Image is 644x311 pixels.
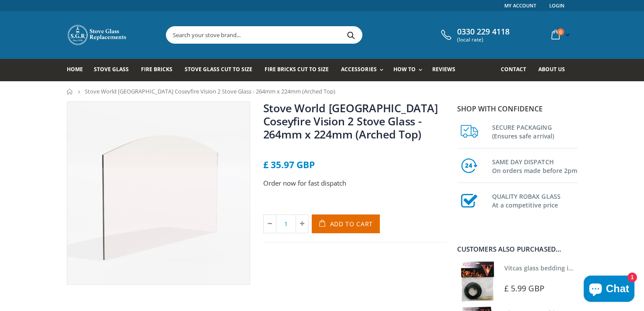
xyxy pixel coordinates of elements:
[263,100,438,142] a: Stove World [GEOGRAPHIC_DATA] Coseyfire Vision 2 Stove Glass - 264mm x 224mm (Arched Top)
[67,66,83,73] span: Home
[67,59,90,81] a: Home
[492,121,578,141] h3: SECURE PACKAGING (Ensures safe arrival)
[341,59,387,81] a: Accessories
[141,59,179,81] a: Fire Bricks
[265,59,335,81] a: Fire Bricks Cut To Size
[492,156,578,175] h3: SAME DAY DISPATCH On orders made before 2pm
[548,26,572,43] a: 0
[439,27,510,43] a: 0330 229 4118 (local rate)
[557,28,564,35] span: 0
[393,66,416,73] span: How To
[263,178,447,188] p: Order now for fast dispatch
[457,246,578,252] div: Customers also purchased...
[67,24,128,46] img: Stove Glass Replacement
[263,159,315,171] span: £ 35.97 GBP
[538,66,565,73] span: About us
[492,190,578,210] h3: QUALITY ROBAX GLASS At a competitive price
[330,220,373,228] span: Add to Cart
[432,66,455,73] span: Reviews
[457,104,578,114] p: Shop with confidence
[504,283,544,294] span: £ 5.99 GBP
[432,59,462,81] a: Reviews
[393,59,427,81] a: How To
[501,66,526,73] span: Contact
[341,27,361,43] button: Search
[67,102,250,284] img: ArchedTopstoveglass3_27136a90-f313-4d1c-86ef-dac56dbcbcb6_800x_crop_center.webp
[141,66,172,73] span: Fire Bricks
[457,27,510,37] span: 0330 229 4118
[457,37,510,43] span: (local rate)
[85,87,335,95] span: Stove World [GEOGRAPHIC_DATA] Coseyfire Vision 2 Stove Glass - 264mm x 224mm (Arched Top)
[166,27,460,43] input: Search your stove brand...
[67,89,73,94] a: Home
[341,66,376,73] span: Accessories
[312,214,380,233] button: Add to Cart
[185,59,259,81] a: Stove Glass Cut To Size
[94,59,135,81] a: Stove Glass
[538,59,572,81] a: About us
[501,59,533,81] a: Contact
[265,66,329,73] span: Fire Bricks Cut To Size
[457,261,498,302] img: Vitcas stove glass bedding in tape
[185,66,252,73] span: Stove Glass Cut To Size
[581,276,637,304] inbox-online-store-chat: Shopify online store chat
[94,66,129,73] span: Stove Glass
